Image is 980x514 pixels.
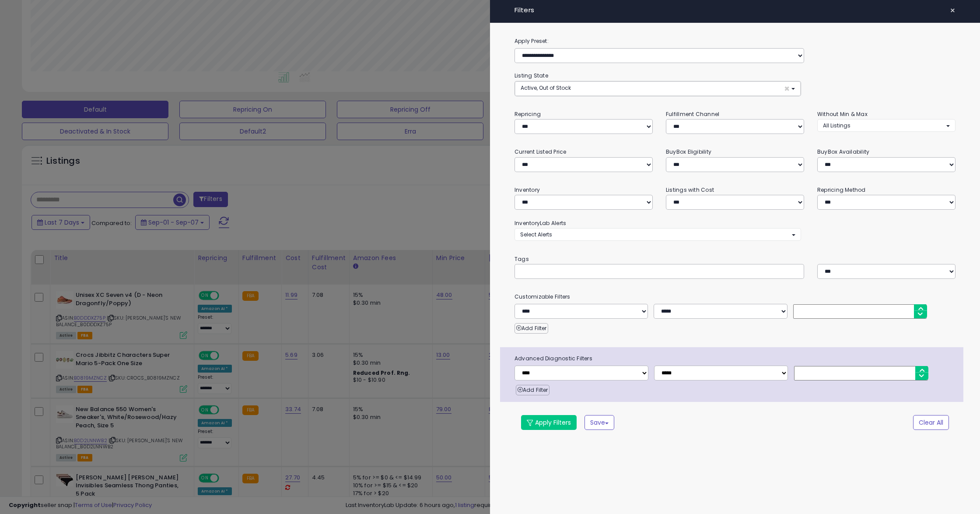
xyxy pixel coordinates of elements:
button: All Listings [817,119,955,132]
small: BuyBox Availability [817,148,869,155]
small: Repricing Method [817,186,866,194]
button: Select Alerts [514,228,801,241]
span: All Listings [823,122,850,129]
label: Apply Preset: [508,36,962,46]
span: × [784,84,790,93]
span: Active, Out of Stock [521,84,571,92]
button: Clear All [913,415,949,430]
small: Listings with Cost [666,186,714,194]
button: Add Filter [514,323,548,334]
button: × [946,4,959,17]
small: Repricing [514,110,541,118]
h4: Filters [514,7,955,14]
small: Without Min & Max [817,110,868,118]
button: Save [584,415,614,430]
small: Tags [508,254,962,264]
button: Active, Out of Stock × [515,81,801,96]
span: × [950,4,955,17]
span: Select Alerts [520,231,552,238]
small: Current Listed Price [514,148,566,155]
span: Advanced Diagnostic Filters [508,354,963,363]
small: InventoryLab Alerts [514,219,566,227]
small: BuyBox Eligibility [666,148,711,155]
button: Add Filter [516,385,549,395]
small: Listing State [514,72,548,79]
small: Fulfillment Channel [666,110,719,118]
small: Customizable Filters [508,292,962,302]
button: Apply Filters [521,415,577,430]
small: Inventory [514,186,540,194]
